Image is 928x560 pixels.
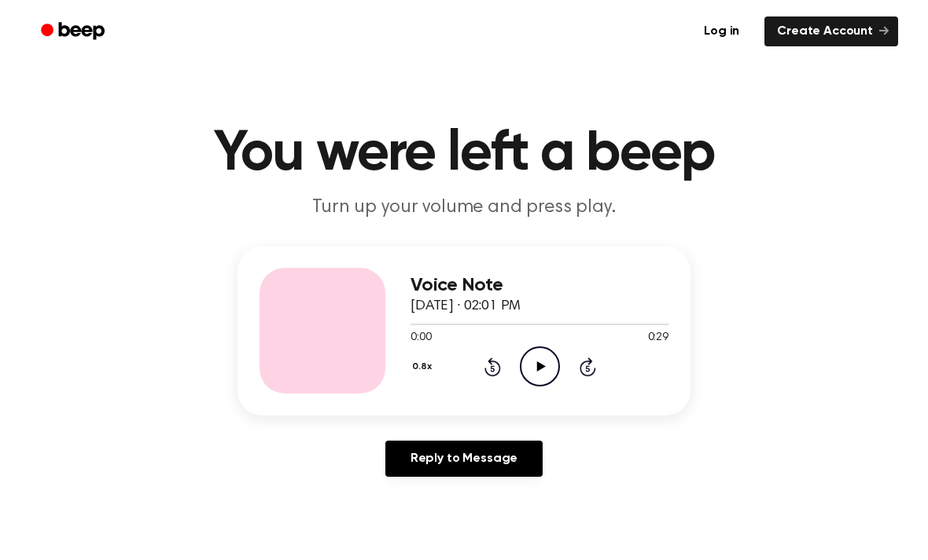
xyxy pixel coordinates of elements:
[411,275,668,296] h3: Voice Note
[411,299,521,313] span: [DATE] · 02:01 PM
[162,195,766,221] p: Turn up your volume and press play.
[61,126,867,182] h1: You were left a beep
[385,441,543,477] a: Reply to Message
[764,16,898,46] a: Create Account
[30,16,119,47] a: Beep
[411,330,431,346] span: 0:00
[648,330,668,346] span: 0:29
[688,13,755,49] a: Log in
[411,353,437,380] button: 0.8x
